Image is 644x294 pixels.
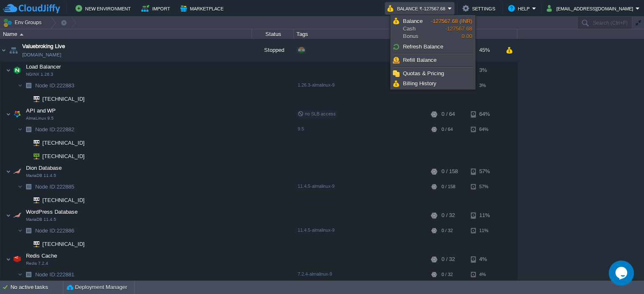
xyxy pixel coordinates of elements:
img: AMDAwAAAACH5BAEAAAAALAAAAAABAAEAAAICRAEAOw== [6,251,11,268]
span: 222885 [34,183,75,190]
span: Billing History [403,80,436,87]
img: AMDAwAAAACH5BAEAAAAALAAAAAABAAEAAAICRAEAOw== [23,79,34,92]
img: AMDAwAAAACH5BAEAAAAALAAAAAABAAEAAAICRAEAOw== [23,194,28,207]
img: AMDAwAAAACH5BAEAAAAALAAAAAABAAEAAAICRAEAOw== [6,106,11,123]
img: AMDAwAAAACH5BAEAAAAALAAAAAABAAEAAAICRAEAOw== [6,62,11,79]
img: AMDAwAAAACH5BAEAAAAALAAAAAABAAEAAAICRAEAOw== [18,79,23,92]
a: BalanceCashBonus-127567.68 (INR)-127567.680.00 [392,16,474,41]
img: AMDAwAAAACH5BAEAAAAALAAAAAABAAEAAAICRAEAOw== [11,106,23,123]
div: 4% [471,268,498,281]
img: AMDAwAAAACH5BAEAAAAALAAAAAABAAEAAAICRAEAOw== [18,123,23,136]
div: 64% [471,106,498,123]
a: Node ID:222886 [34,227,75,234]
span: NGINX 1.26.3 [26,72,53,77]
span: Quotas & Pricing [403,70,444,77]
span: Dion Database [25,164,63,171]
img: AMDAwAAAACH5BAEAAAAALAAAAAABAAEAAAICRAEAOw== [23,268,34,281]
div: 45% [471,39,498,61]
div: 57% [471,180,498,193]
img: AMDAwAAAACH5BAEAAAAALAAAAAABAAEAAAICRAEAOw== [18,180,23,193]
span: Redis Cache [25,252,58,259]
img: AMDAwAAAACH5BAEAAAAALAAAAAABAAEAAAICRAEAOw== [23,224,34,237]
div: 57% [471,163,498,180]
button: Import [141,3,173,13]
span: Node ID: [35,228,57,234]
img: AMDAwAAAACH5BAEAAAAALAAAAAABAAEAAAICRAEAOw== [23,180,34,193]
span: Load Balancer [25,63,62,70]
div: Name [1,29,252,39]
button: Env Groups [3,17,44,28]
span: -127567.68 0.00 [431,18,472,39]
a: Node ID:222881 [34,271,75,278]
span: Redis 7.2.4 [26,261,48,266]
div: 0 / 32 [441,207,455,224]
a: [DOMAIN_NAME] [22,51,61,59]
a: WordPress DatabaseMariaDB 11.4.5 [25,209,79,215]
img: AMDAwAAAACH5BAEAAAAALAAAAAABAAEAAAICRAEAOw== [28,238,39,251]
span: Refill Balance [403,57,436,63]
div: 64% [471,123,498,136]
a: Valuebroking Live [22,42,65,51]
button: Deployment Manager [67,283,127,291]
span: Balance [403,18,423,24]
img: AMDAwAAAACH5BAEAAAAALAAAAAABAAEAAAICRAEAOw== [11,163,23,180]
span: [TECHNICAL_ID] [42,194,86,207]
button: Marketplace [180,3,226,13]
span: Node ID: [35,271,57,278]
div: 0 / 64 [441,123,453,136]
span: 222881 [34,271,75,278]
div: No active tasks [10,281,63,294]
span: [TECHNICAL_ID] [42,238,86,251]
span: no SLB access [298,111,336,116]
img: AMDAwAAAACH5BAEAAAAALAAAAAABAAEAAAICRAEAOw== [11,62,23,79]
img: AMDAwAAAACH5BAEAAAAALAAAAAABAAEAAAICRAEAOw== [8,39,19,61]
img: AMDAwAAAACH5BAEAAAAALAAAAAABAAEAAAICRAEAOw== [11,251,23,268]
div: 4% [471,251,498,268]
span: 222886 [34,227,75,234]
a: Load BalancerNGINX 1.26.3 [25,64,62,70]
img: AMDAwAAAACH5BAEAAAAALAAAAAABAAEAAAICRAEAOw== [28,92,39,105]
img: AMDAwAAAACH5BAEAAAAALAAAAAABAAEAAAICRAEAOw== [0,39,7,61]
a: [TECHNICAL_ID] [42,96,86,102]
a: Dion DatabaseMariaDB 11.4.5 [25,165,63,171]
img: AMDAwAAAACH5BAEAAAAALAAAAAABAAEAAAICRAEAOw== [23,123,34,136]
img: AMDAwAAAACH5BAEAAAAALAAAAAABAAEAAAICRAEAOw== [23,136,28,149]
div: 0 / 64 [441,106,455,123]
button: Settings [462,3,498,13]
div: 3% [471,79,498,92]
img: AMDAwAAAACH5BAEAAAAALAAAAAABAAEAAAICRAEAOw== [23,150,28,163]
span: Cash Bonus [403,18,431,40]
div: Stopped [252,39,294,61]
span: 7.2.4-almalinux-9 [298,271,332,276]
span: 1.26.3-almalinux-9 [298,82,335,87]
a: Refresh Balance [392,42,474,51]
button: Help [508,3,532,13]
a: Quotas & Pricing [392,69,474,78]
div: 0 / 158 [441,163,458,180]
span: 222882 [34,126,75,133]
a: [TECHNICAL_ID] [42,241,86,247]
a: [TECHNICAL_ID] [42,197,86,203]
span: Refresh Balance [403,43,443,50]
img: AMDAwAAAACH5BAEAAAAALAAAAAABAAEAAAICRAEAOw== [28,136,39,149]
img: AMDAwAAAACH5BAEAAAAALAAAAAABAAEAAAICRAEAOw== [6,207,11,224]
span: [TECHNICAL_ID] [42,150,86,163]
img: CloudJiffy [3,3,60,14]
div: Status [252,29,293,39]
span: MariaDB 11.4.5 [26,217,56,222]
span: AlmaLinux 9.5 [26,116,54,121]
button: Balance ₹-127567.68 [387,3,448,13]
span: [TECHNICAL_ID] [42,92,86,105]
span: [TECHNICAL_ID] [42,136,86,149]
span: -127567.68 (INR) [431,18,472,24]
span: Node ID: [35,126,57,133]
div: Tags [294,29,428,39]
a: Refill Balance [392,56,474,65]
a: Node ID:222882 [34,126,75,133]
iframe: chat widget [609,261,636,286]
div: 0 / 158 [441,180,455,193]
span: 11.4.5-almalinux-9 [298,228,335,233]
div: 3% [471,62,498,79]
div: 0 / 32 [441,224,453,237]
img: AMDAwAAAACH5BAEAAAAALAAAAAABAAEAAAICRAEAOw== [11,207,23,224]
